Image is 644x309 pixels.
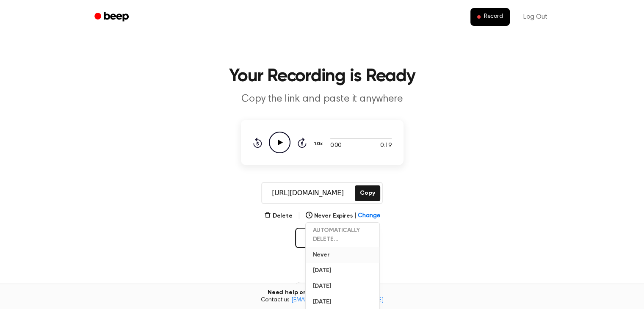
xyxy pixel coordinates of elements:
[298,211,301,221] span: |
[306,279,380,294] button: [DATE]
[355,185,380,201] button: Copy
[358,212,380,221] span: Change
[313,137,326,151] button: 1.0x
[160,92,485,106] p: Copy the link and paste it anywhere
[306,223,380,247] button: AUTOMATICALLY DELETE...
[306,247,380,263] button: Never
[5,297,639,304] span: Contact us
[470,8,510,26] button: Record
[264,212,293,221] button: Delete
[295,228,349,248] button: Record
[515,7,556,27] a: Log Out
[88,9,136,25] a: Beep
[330,141,341,150] span: 0:00
[306,263,380,279] button: [DATE]
[380,141,391,150] span: 0:19
[291,297,384,303] a: [EMAIL_ADDRESS][DOMAIN_NAME]
[105,68,539,86] h1: Your Recording is Ready
[354,212,356,221] span: |
[484,13,503,21] span: Record
[306,212,380,221] button: Never Expires|Change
